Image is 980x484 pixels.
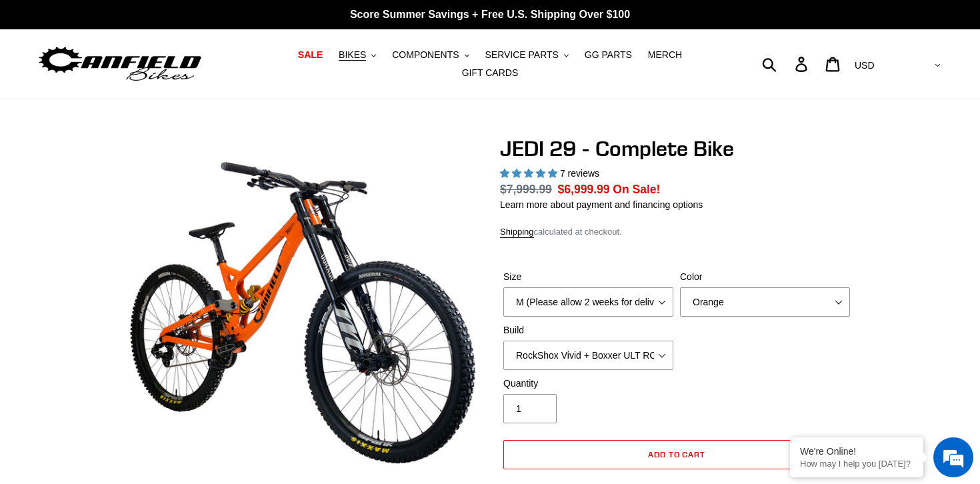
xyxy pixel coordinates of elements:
[392,49,459,61] span: COMPONENTS
[503,270,673,284] label: Size
[500,168,560,179] span: 5.00 stars
[385,46,475,64] button: COMPONENTS
[478,46,575,64] button: SERVICE PARTS
[500,199,703,210] a: Learn more about payment and financing options
[648,49,682,61] span: MERCH
[585,49,632,61] span: GG PARTS
[37,43,203,85] img: Canfield Bikes
[558,183,610,196] span: $6,999.99
[800,459,913,469] p: How may I help you today?
[769,49,803,79] input: Search
[648,449,706,459] span: Add to cart
[503,323,673,337] label: Build
[455,64,525,82] a: GIFT CARDS
[800,446,913,457] div: We're Online!
[680,270,850,284] label: Color
[485,49,558,61] span: SERVICE PARTS
[503,440,850,469] button: Add to cart
[291,46,329,64] a: SALE
[332,46,383,64] button: BIKES
[578,46,639,64] a: GG PARTS
[503,377,673,391] label: Quantity
[560,168,599,179] span: 7 reviews
[500,183,552,196] s: $7,999.99
[298,49,323,61] span: SALE
[462,67,519,79] span: GIFT CARDS
[500,227,534,238] a: Shipping
[500,225,853,239] div: calculated at checkout.
[500,136,853,161] h1: JEDI 29 - Complete Bike
[641,46,689,64] a: MERCH
[613,181,660,198] span: On Sale!
[339,49,366,61] span: BIKES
